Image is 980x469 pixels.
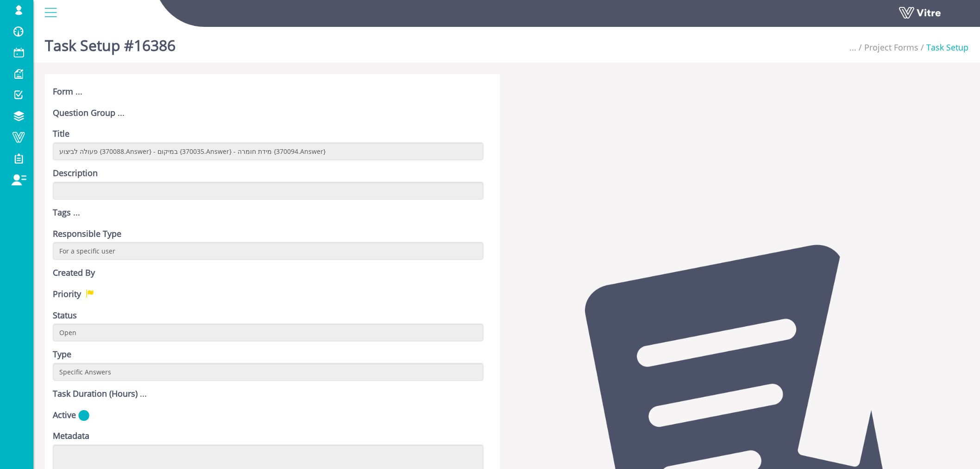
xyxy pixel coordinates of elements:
[864,42,918,53] a: Project Forms
[75,86,82,97] span: ...
[45,23,176,63] h1: Task Setup #16386
[53,288,81,300] label: Priority
[849,42,856,53] span: ...
[53,430,89,442] label: Metadata
[53,167,98,179] label: Description
[78,410,89,421] img: yes
[53,388,138,400] label: Task Duration (Hours)
[140,388,147,399] span: ...
[53,207,71,219] label: Tags
[53,228,121,240] label: Responsible Type
[53,128,69,140] label: Title
[918,42,968,54] li: Task Setup
[53,267,95,279] label: Created By
[53,409,76,421] label: Active
[53,349,71,361] label: Type
[53,107,115,119] label: Question Group
[118,107,125,118] span: ...
[53,310,77,322] label: Status
[53,86,73,98] label: Form
[73,207,80,218] span: ...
